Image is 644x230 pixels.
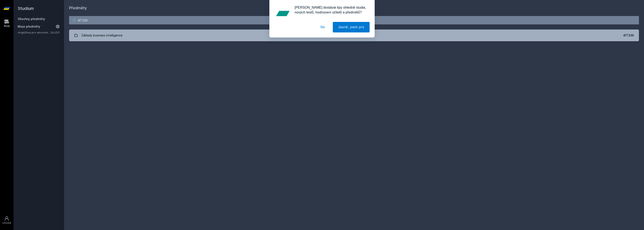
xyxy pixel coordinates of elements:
[2,221,11,225] div: Uživatel
[333,22,370,32] button: Jasně, jsem pro
[291,5,370,15] div: [PERSON_NAME] dostávat tipy ohledně studia, nových testů, hodnocení učitelů a předmětů?
[1,214,13,227] a: Uživatel
[315,22,330,32] button: Ne
[274,5,291,22] img: notification icon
